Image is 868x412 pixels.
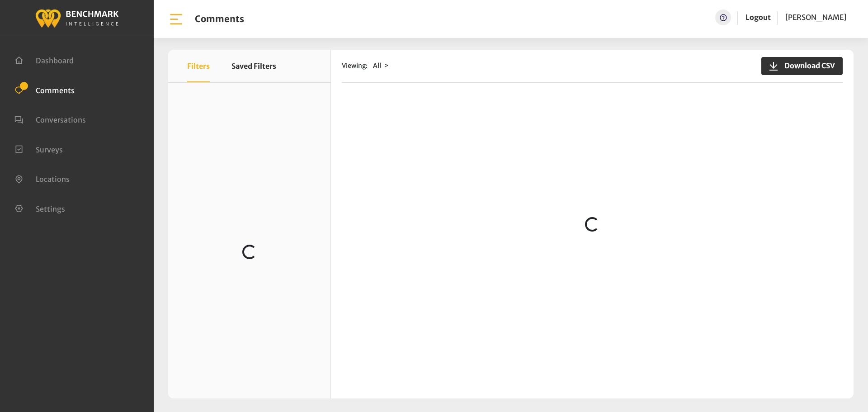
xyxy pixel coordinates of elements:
span: Settings [36,204,65,213]
img: bar [168,11,184,27]
span: Conversations [36,115,86,124]
span: [PERSON_NAME] [785,13,846,22]
span: Dashboard [36,56,74,65]
span: Comments [36,85,75,95]
a: [PERSON_NAME] [785,9,846,25]
a: Logout [745,13,771,22]
a: Conversations [14,114,86,123]
button: Saved Filters [231,50,276,82]
a: Logout [745,9,771,25]
a: Surveys [14,144,63,153]
a: Settings [14,204,65,213]
img: benchmark [35,7,119,29]
span: Viewing: [342,61,368,71]
span: Surveys [36,145,63,154]
a: Dashboard [14,55,74,64]
a: Comments [14,85,75,94]
button: Download CSV [761,57,843,75]
span: Locations [36,175,70,184]
button: Filters [187,50,210,82]
h1: Comments [195,14,244,24]
span: All [373,62,381,70]
a: Locations [14,174,70,183]
span: Download CSV [779,60,835,71]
